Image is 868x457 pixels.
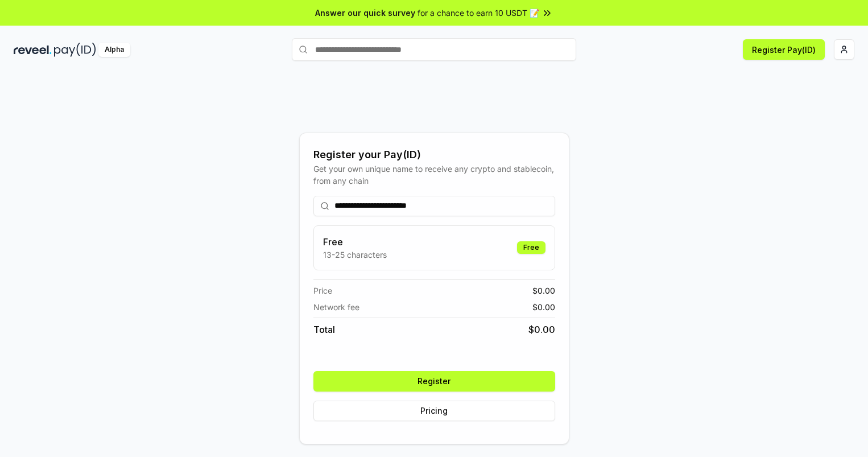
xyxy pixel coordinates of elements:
[14,43,52,57] img: reveel_dark
[313,371,555,392] button: Register
[315,7,415,19] span: Answer our quick survey
[313,147,555,163] div: Register your Pay(ID)
[313,163,555,187] div: Get your own unique name to receive any crypto and stablecoin, from any chain
[313,323,335,336] span: Total
[528,323,555,336] span: $ 0.00
[98,43,130,57] div: Alpha
[517,241,545,254] div: Free
[313,285,332,297] span: Price
[323,249,387,261] p: 13-25 characters
[54,43,96,57] img: pay_id
[323,235,387,249] h3: Free
[532,301,555,313] span: $ 0.00
[418,7,539,19] span: for a chance to earn 10 USDT 📝
[313,401,555,421] button: Pricing
[532,285,555,297] span: $ 0.00
[743,39,825,60] button: Register Pay(ID)
[313,301,359,313] span: Network fee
